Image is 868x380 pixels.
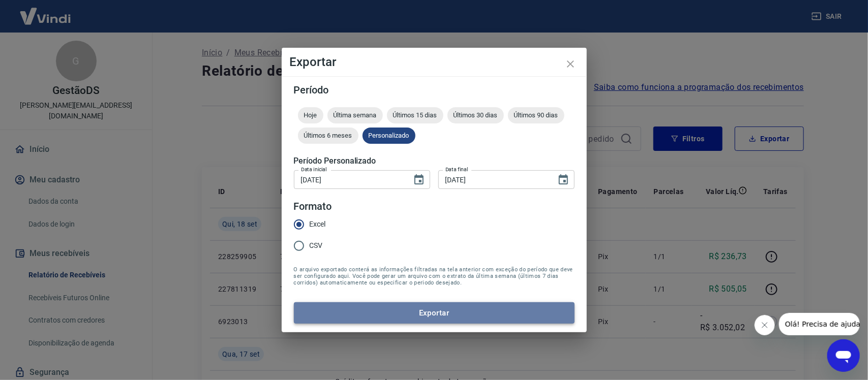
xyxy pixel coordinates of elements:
[387,107,443,123] div: Últimos 15 dias
[294,302,575,324] button: Exportar
[558,52,583,76] button: close
[298,132,358,139] span: Últimos 6 meses
[447,111,504,119] span: Últimos 30 dias
[553,170,574,190] button: Choose date, selected date is 18 de set de 2025
[290,56,579,68] h4: Exportar
[438,170,549,189] input: DD/MM/YYYY
[6,7,85,15] span: Olá! Precisa de ajuda?
[508,111,564,119] span: Últimos 90 dias
[294,85,575,95] h5: Período
[363,128,415,144] div: Personalizado
[294,266,575,286] span: O arquivo exportado conterá as informações filtradas na tela anterior com exceção do período que ...
[508,107,564,123] div: Últimos 90 dias
[294,199,332,214] legend: Formato
[327,111,383,119] span: Última semana
[327,107,383,123] div: Última semana
[298,111,323,119] span: Hoje
[447,107,504,123] div: Últimos 30 dias
[301,166,327,173] label: Data inicial
[310,240,323,251] span: CSV
[310,219,326,230] span: Excel
[294,156,575,166] h5: Período Personalizado
[409,170,429,190] button: Choose date, selected date is 17 de set de 2025
[298,128,358,144] div: Últimos 6 meses
[387,111,443,119] span: Últimos 15 dias
[755,315,775,335] iframe: Fechar mensagem
[363,132,415,139] span: Personalizado
[445,166,468,173] label: Data final
[298,107,323,123] div: Hoje
[294,170,405,189] input: DD/MM/YYYY
[779,313,860,335] iframe: Mensagem da empresa
[827,339,860,372] iframe: Botão para abrir a janela de mensagens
